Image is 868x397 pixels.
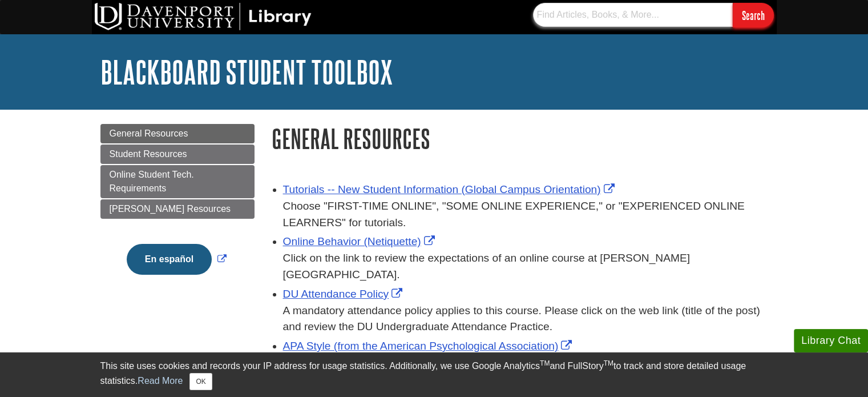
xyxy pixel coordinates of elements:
[794,329,868,352] button: Library Chat
[604,359,613,367] sup: TM
[138,376,183,386] a: Read More
[100,124,255,143] a: General Resources
[283,250,768,283] div: Click on the link to review the expectations of an online course at [PERSON_NAME][GEOGRAPHIC_DATA].
[100,145,255,164] a: Student Resources
[533,3,733,27] input: Find Articles, Books, & More...
[283,288,406,300] a: Link opens in new window
[100,124,255,294] div: Guide Page Menu
[110,149,187,159] span: Student Resources
[533,3,774,27] form: Searches DU Library's articles, books, and more
[272,124,768,153] h1: General Resources
[110,129,188,138] span: General Resources
[540,359,550,367] sup: TM
[100,359,768,390] div: This site uses cookies and records your IP address for usage statistics. Additionally, we use Goo...
[100,199,255,219] a: [PERSON_NAME] Resources
[283,235,438,247] a: Link opens in new window
[283,198,768,231] div: Choose "FIRST-TIME ONLINE", "SOME ONLINE EXPERIENCE," or "EXPERIENCED ONLINE LEARNERS" for tutori...
[95,3,312,30] img: DU Library
[283,303,768,336] div: A mandatory attendance policy applies to this course. Please click on the web link (title of the ...
[127,244,212,275] button: En español
[110,170,194,193] span: Online Student Tech. Requirements
[100,165,255,198] a: Online Student Tech. Requirements
[110,204,231,214] span: [PERSON_NAME] Resources
[124,254,229,264] a: Link opens in new window
[283,183,617,195] a: Link opens in new window
[733,3,774,27] input: Search
[100,54,393,90] a: Blackboard Student Toolbox
[283,340,575,352] a: Link opens in new window
[189,373,212,390] button: Close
